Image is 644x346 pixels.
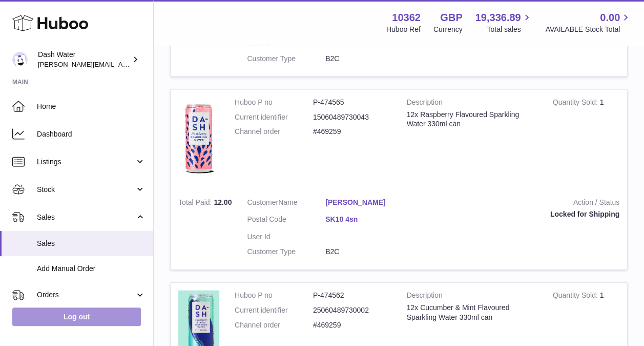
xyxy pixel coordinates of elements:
div: 12x Cucumber & Mint Flavoured Sparkling Water 330ml can [407,303,537,322]
span: AVAILABLE Stock Total [545,25,632,34]
td: 1 [545,90,627,190]
dt: User Id [247,232,325,242]
span: Listings [37,157,135,167]
img: james@dash-water.com [12,52,28,67]
span: Sales [37,213,135,222]
a: [PERSON_NAME] [325,198,404,207]
a: Log out [12,307,141,326]
strong: 10362 [392,11,421,25]
dd: 25060489730002 [313,305,391,315]
dd: #469259 [313,127,391,137]
strong: Total Paid [178,198,214,209]
a: 19,336.89 Total sales [475,11,532,34]
a: 0.00 AVAILABLE Stock Total [545,11,632,34]
span: Sales [37,239,146,248]
strong: Quantity Sold [553,98,600,109]
dd: B2C [325,54,404,64]
a: SK10 4sn [325,215,404,224]
div: Locked for Shipping [419,209,619,219]
strong: GBP [440,11,462,25]
dt: Customer Type [247,54,325,64]
dt: Postal Code [247,215,325,227]
dt: Channel order [235,127,313,137]
span: Stock [37,185,135,195]
span: Add Manual Order [37,264,146,274]
span: 12.00 [214,198,232,206]
span: Total sales [487,25,532,34]
span: 19,336.89 [475,11,521,25]
strong: Description [407,291,537,303]
div: Huboo Ref [386,25,421,34]
span: [PERSON_NAME][EMAIL_ADDRESS][DOMAIN_NAME] [38,60,205,68]
dt: Name [247,198,325,210]
dd: P-474562 [313,291,391,300]
dt: Channel order [235,320,313,330]
strong: Action / Status [419,198,619,210]
span: Customer [247,198,278,206]
span: 0.00 [600,11,620,25]
dd: #469259 [313,320,391,330]
img: 103621706197785.png [178,98,219,180]
dd: B2C [325,247,404,257]
dt: Huboo P no [235,98,313,107]
dt: Huboo P no [235,291,313,300]
dd: 15060489730043 [313,112,391,122]
div: Dash Water [38,50,130,69]
span: Dashboard [37,129,146,139]
div: Currency [433,25,463,34]
strong: Quantity Sold [553,291,600,302]
div: 12x Raspberry Flavoured Sparkling Water 330ml can [407,110,537,129]
strong: Description [407,98,537,110]
span: Home [37,102,146,111]
dt: Current identifier [235,112,313,122]
dd: P-474565 [313,98,391,107]
span: Orders [37,290,135,300]
dt: Customer Type [247,247,325,257]
dt: Current identifier [235,305,313,315]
